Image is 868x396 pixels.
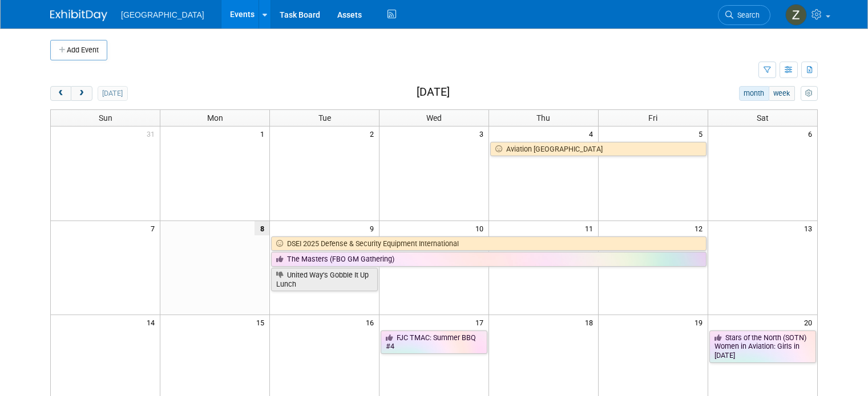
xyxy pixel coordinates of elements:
[271,268,378,291] a: United Way’s Gobble It Up Lunch
[584,221,598,235] span: 11
[50,10,107,21] img: ExhibitDay
[98,86,128,101] button: [DATE]
[693,315,708,329] span: 19
[807,126,817,141] span: 6
[693,221,708,235] span: 12
[785,4,807,26] img: Zoe Graham
[369,126,379,141] span: 2
[271,252,706,267] a: The Masters (FBO GM Gathering)
[255,221,269,235] span: 8
[259,126,269,141] span: 1
[805,90,813,97] i: Personalize Calendar
[474,315,488,329] span: 17
[381,330,487,354] a: FJC TMAC: Summer BBQ #4
[588,126,598,141] span: 4
[207,113,223,123] span: Mon
[803,315,817,329] span: 20
[648,113,657,123] span: Fri
[150,221,160,235] span: 7
[50,86,71,101] button: prev
[146,126,160,141] span: 31
[146,315,160,329] span: 14
[536,113,550,123] span: Thu
[718,5,770,25] a: Search
[739,86,769,101] button: month
[697,126,708,141] span: 5
[365,315,379,329] span: 16
[709,330,816,363] a: Stars of the North (SOTN) Women in Aviation: Girls in [DATE]
[318,113,331,123] span: Tue
[121,10,204,19] span: [GEOGRAPHIC_DATA]
[255,315,269,329] span: 15
[369,221,379,235] span: 9
[99,113,112,123] span: Sun
[803,221,817,235] span: 13
[757,113,769,123] span: Sat
[478,126,488,141] span: 3
[584,315,598,329] span: 18
[733,11,760,19] span: Search
[769,86,795,101] button: week
[426,113,442,123] span: Wed
[50,40,107,60] button: Add Event
[801,86,818,101] button: myCustomButton
[271,236,706,251] a: DSEI 2025 Defense & Security Equipment International
[417,86,450,99] h2: [DATE]
[71,86,92,101] button: next
[474,221,488,235] span: 10
[490,142,706,157] a: Aviation [GEOGRAPHIC_DATA]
